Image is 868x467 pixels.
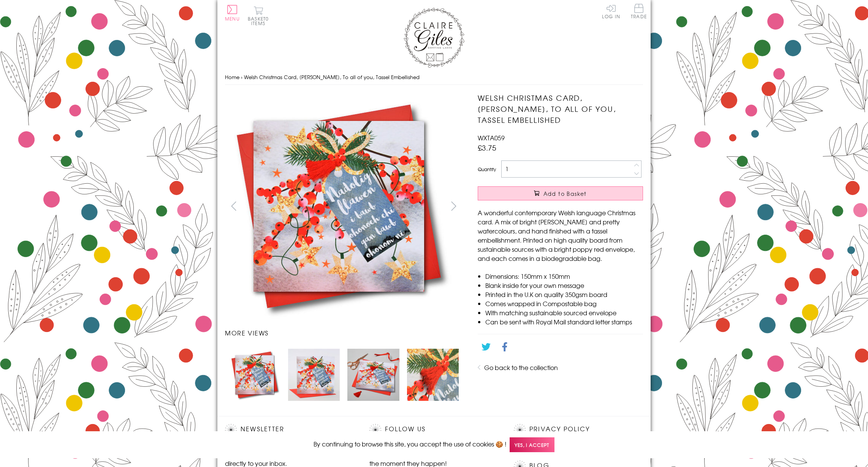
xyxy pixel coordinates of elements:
[543,190,587,197] span: Add to Basket
[225,328,463,337] h3: More views
[225,70,643,85] nav: breadcrumbs
[284,345,344,404] li: Carousel Page 2
[445,197,463,214] button: next
[248,6,269,25] button: Basket0 items
[225,73,239,81] a: Home
[478,133,505,142] span: WXTA059
[485,272,643,281] li: Dimensions: 150mm x 150mm
[225,15,240,22] span: Menu
[478,166,496,173] label: Quantity
[225,92,453,320] img: Welsh Christmas Card, Nadolig Llawen, To all of you, Tassel Embellished
[225,197,242,214] button: prev
[244,73,420,81] span: Welsh Christmas Card, [PERSON_NAME], To all of you, Tassel Embellished
[369,424,499,435] h2: Follow Us
[478,142,496,153] span: £3.75
[510,437,554,452] span: Yes, I accept
[404,8,464,68] img: Claire Giles Greetings Cards
[485,308,643,317] li: With matching sustainable sourced envelope
[631,4,647,19] span: Trade
[225,345,284,404] li: Carousel Page 1 (Current Slide)
[288,349,340,400] img: Welsh Christmas Card, Nadolig Llawen, To all of you, Tassel Embellished
[478,208,643,263] p: A wonderful contemporary Welsh language Christmas card. A mix of bright [PERSON_NAME] and pretty ...
[407,349,459,400] img: Welsh Christmas Card, Nadolig Llawen, To all of you, Tassel Embellished
[478,186,643,200] button: Add to Basket
[225,345,463,404] ul: Carousel Pagination
[484,363,558,372] a: Go back to the collection
[225,424,354,435] h2: Newsletter
[485,281,643,290] li: Blank inside for your own message
[631,4,647,20] a: Trade
[251,15,269,27] span: 0 items
[478,92,643,125] h1: Welsh Christmas Card, [PERSON_NAME], To all of you, Tassel Embellished
[485,290,643,299] li: Printed in the U.K on quality 350gsm board
[529,424,590,434] a: Privacy Policy
[485,317,643,326] li: Can be sent with Royal Mail standard letter stamps
[347,349,399,400] img: Welsh Christmas Card, Nadolig Llawen, To all of you, Tassel Embellished
[403,345,463,404] li: Carousel Page 4
[463,92,691,321] img: Welsh Christmas Card, Nadolig Llawen, To all of you, Tassel Embellished
[344,345,403,404] li: Carousel Page 3
[241,73,242,81] span: ›
[225,5,240,21] button: Menu
[229,349,280,400] img: Welsh Christmas Card, Nadolig Llawen, To all of you, Tassel Embellished
[485,299,643,308] li: Comes wrapped in Compostable bag
[602,4,620,19] a: Log In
